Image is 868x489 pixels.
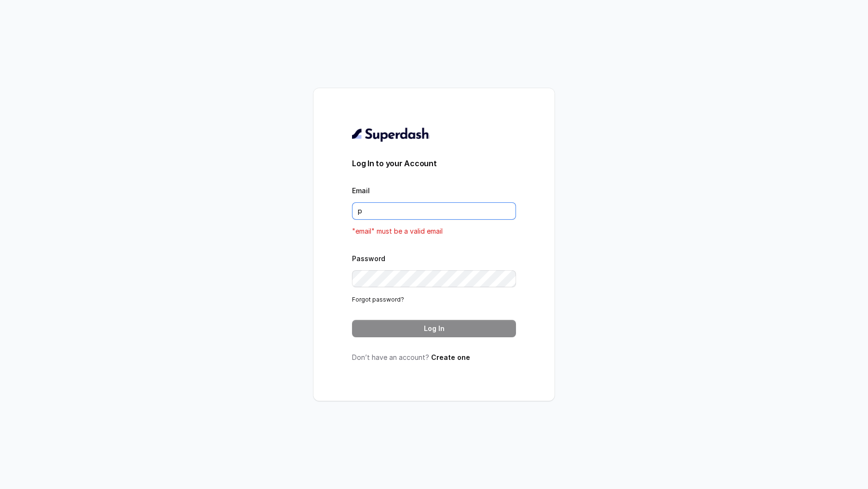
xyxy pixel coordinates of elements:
[352,127,430,142] img: light.svg
[352,353,516,362] p: Don’t have an account?
[352,254,385,263] label: Password
[352,158,516,169] h3: Log In to your Account
[352,320,516,337] button: Log In
[352,202,516,220] input: youremail@example.com
[431,353,470,361] a: Create one
[352,186,370,195] label: Email
[352,225,516,237] p: "email" must be a valid email
[352,296,404,303] a: Forgot password?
